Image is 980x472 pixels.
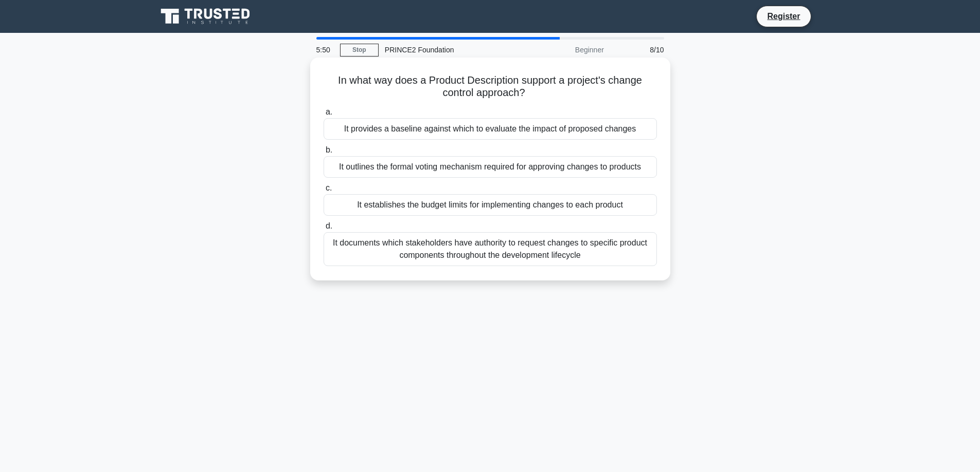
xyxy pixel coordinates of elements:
[326,221,332,230] span: d.
[520,40,610,60] div: Beginner
[324,194,657,216] div: It establishes the budget limits for implementing changes to each product
[761,10,806,23] a: Register
[310,40,340,60] div: 5:50
[324,232,657,266] div: It documents which stakeholders have authority to request changes to specific product components ...
[610,40,670,60] div: 8/10
[324,118,657,140] div: It provides a baseline against which to evaluate the impact of proposed changes
[323,74,658,100] h5: In what way does a Product Description support a project's change control approach?
[326,145,332,154] span: b.
[379,40,520,60] div: PRINCE2 Foundation
[324,156,657,178] div: It outlines the formal voting mechanism required for approving changes to products
[340,44,379,56] a: Stop
[326,183,332,192] span: c.
[326,107,332,116] span: a.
